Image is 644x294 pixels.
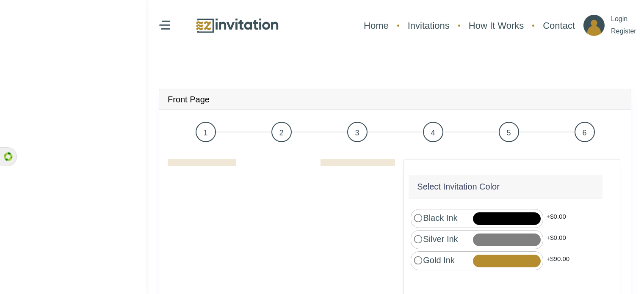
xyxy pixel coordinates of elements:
a: 4 [395,118,471,146]
input: Black Ink [414,214,423,223]
a: 6 [547,118,622,146]
input: Gold Ink [414,256,423,265]
a: 3 [319,118,395,146]
span: 3 [347,122,368,142]
a: 1 [168,118,243,146]
input: Silver Ink [414,235,423,244]
span: 2 [271,122,292,142]
div: +$0.00 [543,230,569,249]
img: ico_account.png [583,15,605,36]
a: Contact [539,14,579,37]
label: Gold Ink [413,254,454,267]
div: +$90.00 [543,251,572,270]
span: 4 [423,122,443,142]
a: 2 [243,118,319,146]
div: +$0.00 [543,209,569,228]
h5: Select Invitation Color [417,180,500,193]
span: 5 [499,122,519,142]
p: Login Register [611,13,636,38]
a: Home [359,14,393,37]
span: 6 [575,122,595,142]
a: 5 [471,118,547,146]
label: Silver Ink [413,233,458,245]
h4: Front Page [168,94,210,104]
img: logo.png [195,16,279,35]
a: Invitations [404,14,454,37]
label: Black Ink [413,212,457,224]
span: 1 [196,122,216,142]
a: How It Works [464,14,528,37]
